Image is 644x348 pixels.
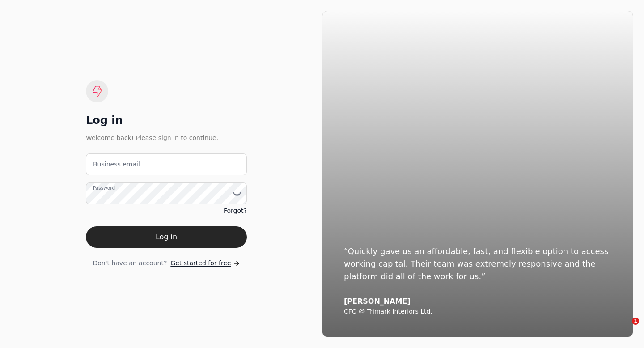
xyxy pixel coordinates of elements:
div: Log in [86,113,247,127]
div: [PERSON_NAME] [344,297,611,306]
label: Password [93,185,115,192]
a: Forgot? [224,206,247,216]
iframe: Intercom live chat [614,318,635,339]
button: Log in [86,226,247,248]
span: Get started for free [170,259,231,268]
span: Don't have an account? [93,259,167,268]
label: Business email [93,160,140,169]
div: CFO @ Trimark Interiors Ltd. [344,308,611,316]
div: “Quickly gave us an affordable, fast, and flexible option to access working capital. Their team w... [344,245,611,283]
span: 1 [632,318,639,325]
a: Get started for free [170,259,240,268]
div: Welcome back! Please sign in to continue. [86,133,247,143]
